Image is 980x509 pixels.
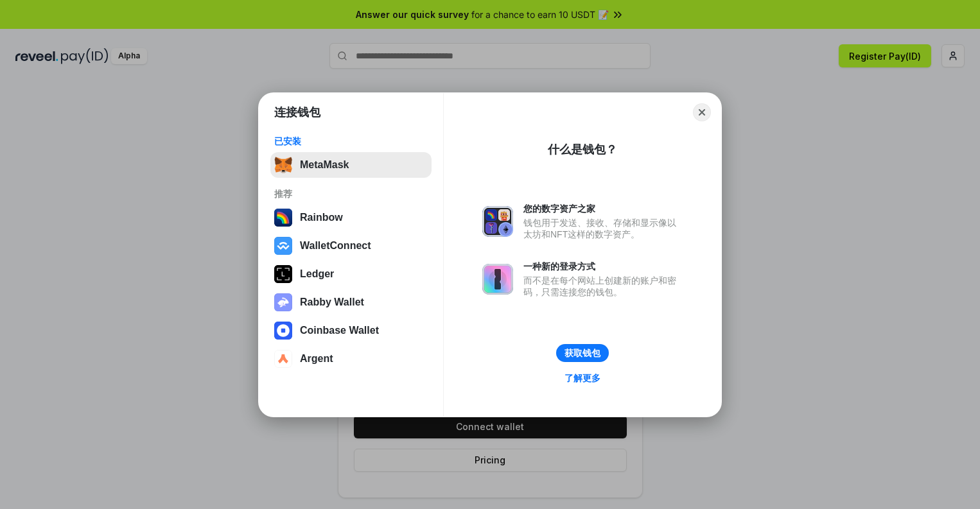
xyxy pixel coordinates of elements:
h1: 连接钱包 [274,105,320,120]
img: svg+xml,%3Csvg%20xmlns%3D%22http%3A%2F%2Fwww.w3.org%2F2000%2Fsvg%22%20fill%3D%22none%22%20viewBox... [482,206,513,237]
button: Coinbase Wallet [270,318,432,343]
div: 钱包用于发送、接收、存储和显示像以太坊和NFT这样的数字资产。 [523,217,683,240]
div: 而不是在每个网站上创建新的账户和密码，只需连接您的钱包。 [523,275,683,298]
img: svg+xml,%3Csvg%20xmlns%3D%22http%3A%2F%2Fwww.w3.org%2F2000%2Fsvg%22%20width%3D%2228%22%20height%3... [274,265,292,283]
div: MetaMask [300,159,349,171]
a: 了解更多 [557,370,608,386]
div: 什么是钱包？ [548,142,617,157]
button: MetaMask [270,152,432,178]
button: Close [693,103,711,121]
button: Ledger [270,261,432,287]
div: 您的数字资产之家 [523,203,683,214]
img: svg+xml,%3Csvg%20width%3D%22120%22%20height%3D%22120%22%20viewBox%3D%220%200%20120%20120%22%20fil... [274,209,292,227]
div: 一种新的登录方式 [523,261,683,272]
div: 推荐 [274,188,428,200]
div: 了解更多 [564,372,600,384]
div: 获取钱包 [564,347,600,359]
img: svg+xml,%3Csvg%20width%3D%2228%22%20height%3D%2228%22%20viewBox%3D%220%200%2028%2028%22%20fill%3D... [274,237,292,255]
button: WalletConnect [270,233,432,259]
div: Coinbase Wallet [300,325,379,336]
div: Rainbow [300,212,343,223]
div: Ledger [300,268,334,280]
button: 获取钱包 [556,344,609,362]
div: Argent [300,353,333,365]
div: Rabby Wallet [300,297,364,308]
button: Rainbow [270,205,432,230]
button: Rabby Wallet [270,289,432,315]
img: svg+xml,%3Csvg%20width%3D%2228%22%20height%3D%2228%22%20viewBox%3D%220%200%2028%2028%22%20fill%3D... [274,350,292,368]
div: 已安装 [274,135,428,147]
img: svg+xml,%3Csvg%20xmlns%3D%22http%3A%2F%2Fwww.w3.org%2F2000%2Fsvg%22%20fill%3D%22none%22%20viewBox... [482,264,513,295]
button: Argent [270,346,432,372]
div: WalletConnect [300,240,371,252]
img: svg+xml,%3Csvg%20width%3D%2228%22%20height%3D%2228%22%20viewBox%3D%220%200%2028%2028%22%20fill%3D... [274,322,292,340]
img: svg+xml,%3Csvg%20xmlns%3D%22http%3A%2F%2Fwww.w3.org%2F2000%2Fsvg%22%20fill%3D%22none%22%20viewBox... [274,293,292,311]
img: svg+xml,%3Csvg%20fill%3D%22none%22%20height%3D%2233%22%20viewBox%3D%220%200%2035%2033%22%20width%... [274,156,292,174]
